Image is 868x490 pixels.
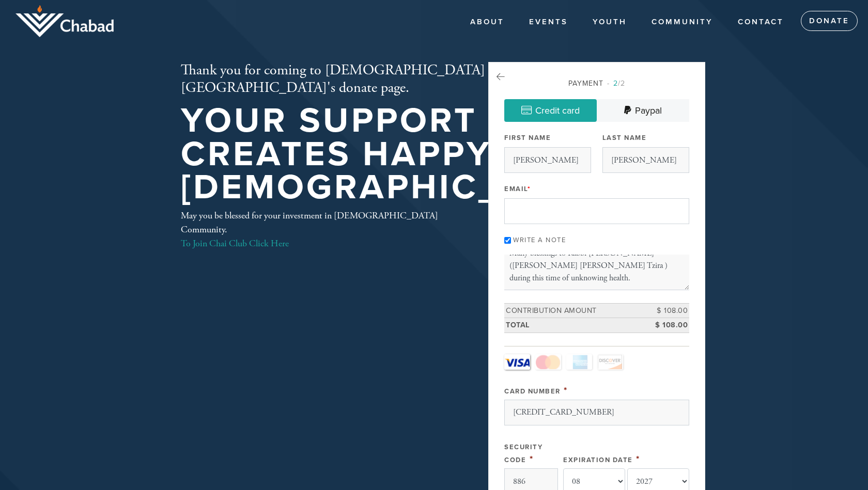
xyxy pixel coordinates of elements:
a: Paypal [597,99,689,122]
label: First Name [504,133,551,143]
a: About [462,12,512,32]
label: Expiration Date [563,456,633,464]
a: MasterCard [535,354,561,370]
label: Security Code [504,443,542,464]
h1: Your support creates happy [DEMOGRAPHIC_DATA]! [181,104,624,204]
a: Amex [566,354,592,370]
span: /2 [607,79,625,88]
td: Contribution Amount [504,303,643,318]
a: To Join Chai Club Click Here [181,238,289,249]
span: This field is required. [564,385,568,396]
a: COMMUNITY [644,12,721,32]
label: Last Name [602,133,647,143]
a: Events [521,12,576,32]
label: Card Number [504,387,561,396]
div: May you be blessed for your investment in [DEMOGRAPHIC_DATA] Community. [181,209,455,250]
span: This field is required. [636,453,640,465]
a: Visa [504,354,530,370]
span: 2 [613,79,618,88]
span: This field is required. [530,453,534,465]
a: Discover [597,354,623,370]
td: $ 108.00 [643,303,689,318]
h2: Thank you for coming to [DEMOGRAPHIC_DATA][GEOGRAPHIC_DATA]'s donate page. [181,62,624,97]
img: logo_half.png [16,5,114,37]
a: YOUTH [585,12,634,32]
td: Total [504,318,643,333]
a: Contact [730,12,792,32]
label: Write a note [513,236,566,244]
a: Credit card [504,99,597,122]
div: Payment [504,78,689,89]
span: This field is required. [528,185,531,193]
label: Email [504,184,531,194]
td: $ 108.00 [643,318,689,333]
a: Donate [801,11,858,31]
